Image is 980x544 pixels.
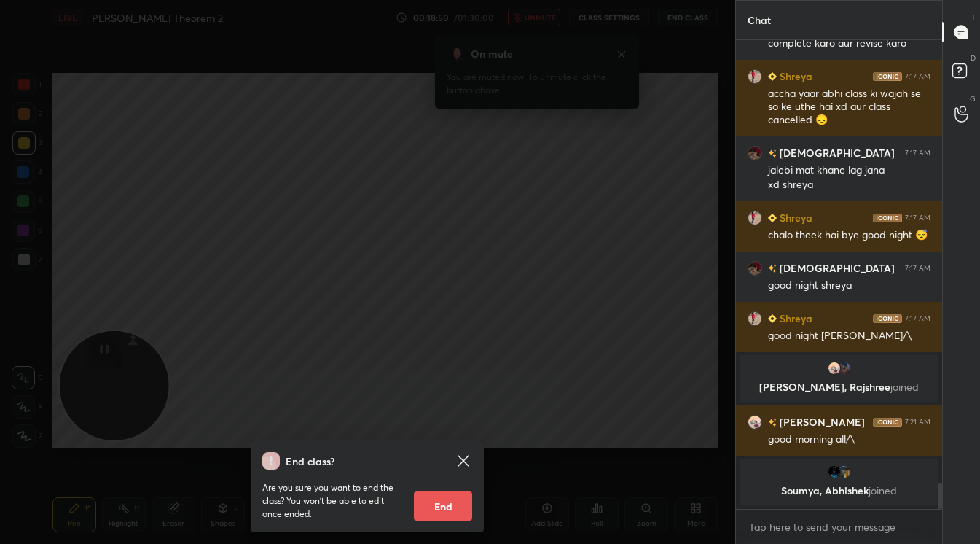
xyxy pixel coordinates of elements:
[777,145,895,160] h6: [DEMOGRAPHIC_DATA]
[414,491,472,521] button: End
[836,465,851,479] img: 8afaab554ad044c8803d712a39f93679.png
[748,146,762,160] img: 73b12b89835e4886ab764041a649bba7.jpg
[768,329,930,343] div: good night [PERSON_NAME]/\
[768,149,777,158] img: no-rating-badge.077c3623.svg
[748,261,762,276] img: 73b12b89835e4886ab764041a649bba7.jpg
[905,149,930,158] div: 7:17 AM
[768,419,777,427] img: no-rating-badge.077c3623.svg
[736,40,942,509] div: grid
[905,72,930,81] div: 7:17 AM
[873,72,902,81] img: iconic-dark.1390631f.png
[826,361,841,376] img: a662675dd00f42f7baec11ccef349769.jpg
[768,163,930,178] div: jalebi mat khane lag jana
[777,260,895,276] h6: [DEMOGRAPHIC_DATA]
[768,214,777,222] img: Learner_Badge_beginner_1_8b307cf2a0.svg
[971,53,976,63] p: D
[748,485,930,497] p: Soumya, Abhishek
[826,465,841,479] img: c21b1e81a651426ba1e48d7baf10fc39.jpg
[286,454,334,469] h4: End class?
[890,380,919,394] span: joined
[873,214,902,222] img: iconic-dark.1390631f.png
[836,361,851,376] img: 3456d9e840ae49c7ad2ec036e70332c3.jpg
[905,264,930,273] div: 7:17 AM
[971,12,976,23] p: T
[768,178,930,193] div: xd shreya
[905,314,930,323] div: 7:17 AM
[748,311,762,326] img: 9a4fcae35e3d435a81bd3a42a155343f.jpg
[869,483,897,497] span: joined
[768,432,930,447] div: good morning all/\
[768,72,777,81] img: Learner_Badge_beginner_1_8b307cf2a0.svg
[777,311,812,326] h6: Shreya
[748,415,762,430] img: a662675dd00f42f7baec11ccef349769.jpg
[262,481,402,521] p: Are you sure you want to end the class? You won’t be able to edit once ended.
[768,314,777,323] img: Learner_Badge_beginner_1_8b307cf2a0.svg
[748,69,762,84] img: 9a4fcae35e3d435a81bd3a42a155343f.jpg
[777,210,812,225] h6: Shreya
[768,87,930,128] div: accha yaar abhi class ki wajah se so ke uthe hai xd aur class cancelled 😞
[873,418,902,427] img: iconic-dark.1390631f.png
[768,279,930,293] div: good night shreya
[777,414,865,430] h6: [PERSON_NAME]
[748,211,762,225] img: 9a4fcae35e3d435a81bd3a42a155343f.jpg
[768,228,930,243] div: chalo theek hai bye good night 😴
[905,418,930,427] div: 7:21 AM
[777,69,812,84] h6: Shreya
[873,314,902,323] img: iconic-dark.1390631f.png
[736,1,783,39] p: Chat
[768,265,777,273] img: no-rating-badge.077c3623.svg
[748,381,930,393] p: [PERSON_NAME], Rajshree
[970,93,976,104] p: G
[905,214,930,222] div: 7:17 AM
